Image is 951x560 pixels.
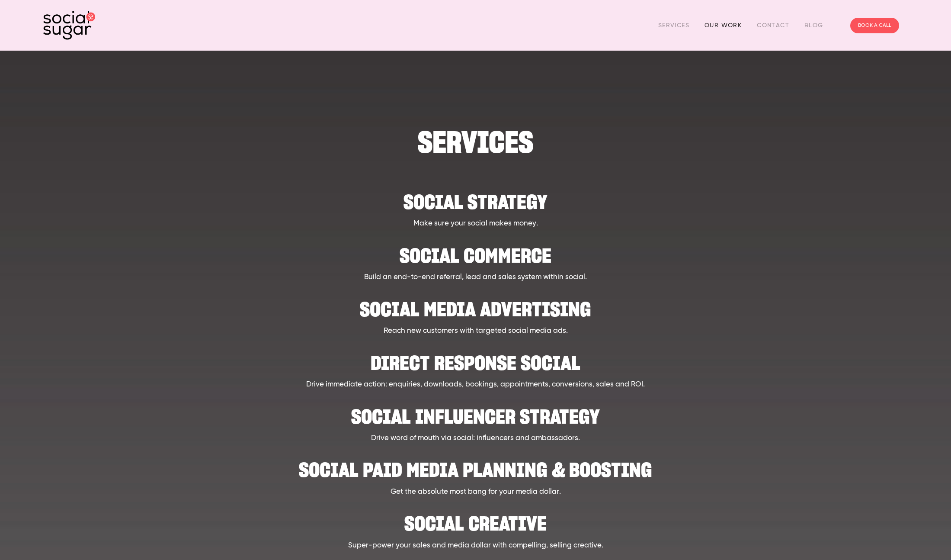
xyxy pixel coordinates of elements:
[850,18,899,33] a: BOOK A CALL
[658,19,689,32] a: Services
[102,506,849,551] a: Social creative Super-power your sales and media dollar with compelling, selling creative.
[102,433,849,444] p: Drive word of mouth via social: influencers and ambassadors.
[43,11,95,40] img: SocialSugar
[757,19,789,32] a: Contact
[804,19,823,32] a: Blog
[102,292,849,337] a: Social Media Advertising Reach new customers with targeted social media ads.
[102,399,849,425] h2: Social influencer strategy
[102,218,849,229] p: Make sure your social makes money.
[102,292,849,318] h2: Social Media Advertising
[704,19,742,32] a: Our Work
[102,238,849,264] h2: Social Commerce
[102,452,849,479] h2: Social paid media planning & boosting
[102,452,849,497] a: Social paid media planning & boosting Get the absolute most bang for your media dollar.
[102,345,849,372] h2: Direct Response Social
[102,325,849,337] p: Reach new customers with targeted social media ads.
[102,345,849,390] a: Direct Response Social Drive immediate action: enquiries, downloads, bookings, appointments, conv...
[102,272,849,283] p: Build an end-to-end referral, lead and sales system within social.
[102,184,849,211] h2: Social strategy
[102,379,849,390] p: Drive immediate action: enquiries, downloads, bookings, appointments, conversions, sales and ROI.
[102,486,849,498] p: Get the absolute most bang for your media dollar.
[102,540,849,551] p: Super-power your sales and media dollar with compelling, selling creative.
[102,129,849,155] h1: SERVICES
[102,506,849,532] h2: Social creative
[102,238,849,283] a: Social Commerce Build an end-to-end referral, lead and sales system within social.
[102,184,849,229] a: Social strategy Make sure your social makes money.
[102,399,849,444] a: Social influencer strategy Drive word of mouth via social: influencers and ambassadors.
